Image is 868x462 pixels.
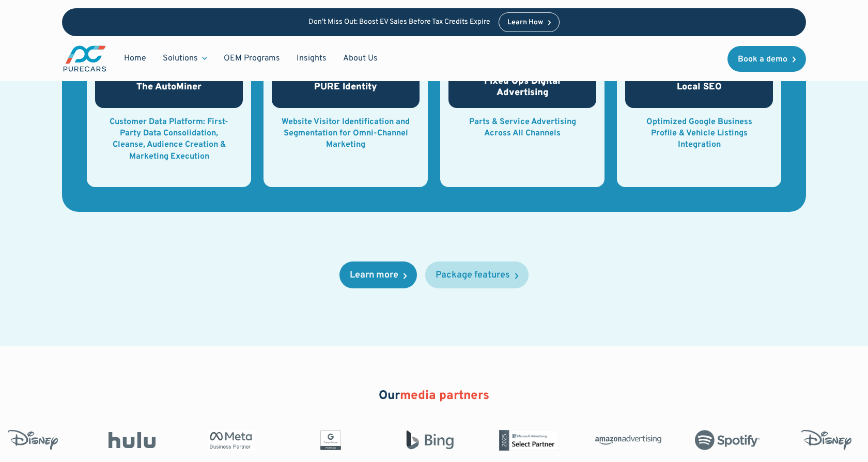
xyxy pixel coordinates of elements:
div: Website Visitor Identification and Segmentation for Omni-Channel Marketing [280,116,411,151]
div: Customer Data Platform: First-Party Data Consolidation, Cleanse, Audience Creation & Marketing Ex... [103,116,235,163]
a: Package features [425,261,529,288]
h3: Fixed Ops Digital Advertising [458,76,587,98]
h3: Local SEO [677,82,722,93]
p: Don’t Miss Out: Boost EV Sales Before Tax Credits Expire [308,18,490,27]
img: Spotify [694,430,760,451]
h3: The AutoMiner [136,82,202,93]
a: Learn How [499,12,560,32]
div: Solutions [163,53,198,64]
img: Hulu [99,432,165,449]
img: Microsoft Advertising Partner [495,430,562,451]
img: Bing [396,430,462,451]
div: Parts & Service Advertising Across All Channels [457,116,588,140]
a: Book a demo [727,46,806,72]
a: main [62,44,107,73]
a: Learn more [339,261,417,288]
div: Book a demo [738,55,787,64]
div: Optimized Google Business Profile & Vehicle Listings Integration [633,116,765,151]
img: Amazon Advertising [595,432,661,449]
div: Learn How [507,19,543,26]
div: Package features [436,271,510,280]
img: Meta Business Partner [198,430,264,451]
a: Home [116,49,154,68]
span: media partners [400,388,489,404]
div: Solutions [154,49,215,68]
h2: Our [379,388,489,405]
img: purecars logo [62,44,107,73]
h3: PURE Identity [314,82,377,93]
img: Disney [793,430,859,451]
a: About Us [335,49,386,68]
div: Learn more [350,271,398,280]
a: Insights [288,49,335,68]
a: OEM Programs [215,49,288,68]
img: Google Partner [297,430,363,451]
